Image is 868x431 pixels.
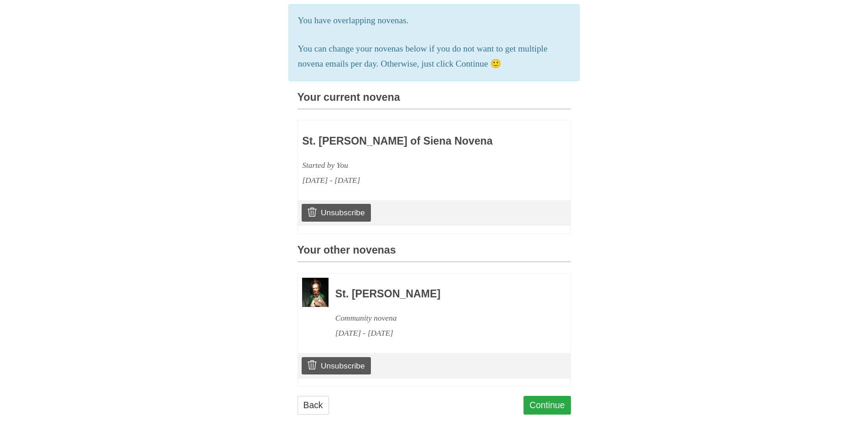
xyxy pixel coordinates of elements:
a: Back [298,396,329,415]
div: Community novena [335,311,546,326]
a: Unsubscribe [302,357,370,374]
p: You can change your novenas below if you do not want to get multiple novena emails per day. Other... [298,42,570,72]
div: [DATE] - [DATE] [302,173,513,188]
h3: St. [PERSON_NAME] [335,288,546,300]
a: Unsubscribe [302,204,370,221]
p: You have overlapping novenas. [298,13,570,28]
h3: Your other novenas [298,244,571,262]
h3: St. [PERSON_NAME] of Siena Novena [302,135,513,147]
h3: Your current novena [298,92,571,109]
a: Continue [524,396,571,415]
img: Novena image [302,278,329,306]
div: Started by You [302,158,513,173]
div: [DATE] - [DATE] [335,326,546,341]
